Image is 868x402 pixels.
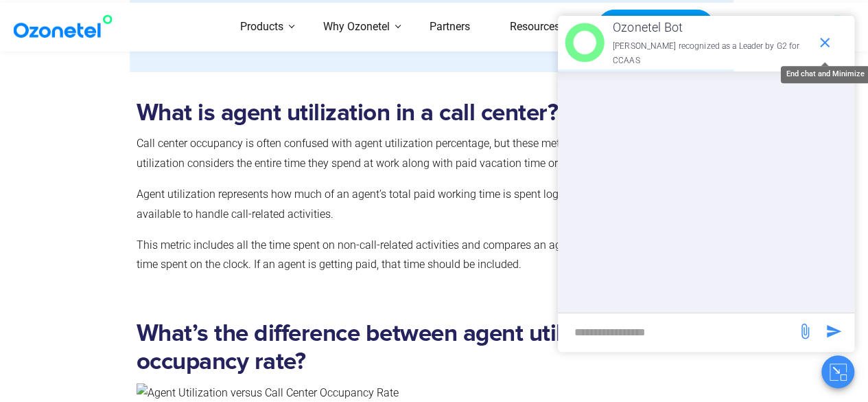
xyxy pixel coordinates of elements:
a: Partners [410,3,490,52]
span: end chat or minimize [811,29,838,56]
a: Request a Demo [597,9,714,45]
button: Close chat [821,355,854,388]
a: Why Ozonetel [303,3,410,52]
h2: What’s the difference between agent utilization and the occupancy rate? [137,320,727,376]
div: new-msg-input [565,320,790,345]
p: This metric includes all the time spent on non-call-related activities and compares an agent’s lo... [137,236,727,276]
a: Products [220,3,303,52]
span: send message [791,317,819,345]
img: header [565,23,605,63]
p: Agent utilization represents how much of an agent’s total paid working time is spent logged-in an... [137,185,727,225]
p: Ozonetel Bot [613,16,810,38]
a: Resources [490,3,580,52]
p: Call center occupancy is often confused with agent utilization percentage, but these metrics are ... [137,134,727,174]
span: send message [820,317,847,345]
h2: What is agent utilization in a call center? [137,99,727,127]
p: [PERSON_NAME] recognized as a Leader by G2 for CCAAS [613,39,810,69]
